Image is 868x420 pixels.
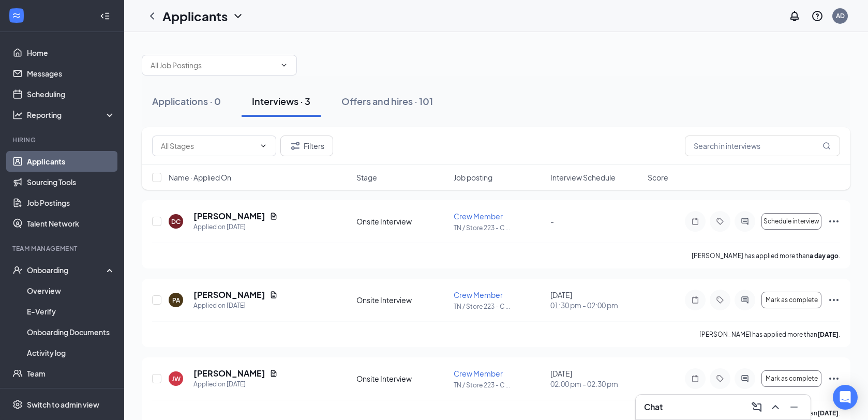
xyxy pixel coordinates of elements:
[550,290,641,310] div: [DATE]
[289,140,302,152] svg: Filter
[817,409,839,417] b: [DATE]
[454,290,503,299] span: Crew Member
[786,399,802,415] button: Minimize
[550,172,616,183] span: Interview Schedule
[151,59,276,71] input: All Job Postings
[252,95,310,108] div: Interviews · 3
[27,384,115,404] a: DocumentsCrown
[270,212,278,220] svg: Document
[172,374,181,383] div: JW
[739,217,751,226] svg: ActiveChat
[27,399,99,410] div: Switch to admin view
[12,244,113,253] div: Team Management
[27,322,115,342] a: Onboarding Documents
[341,95,433,108] div: Offers and hires · 101
[193,379,278,389] div: Applied on [DATE]
[193,222,278,232] div: Applied on [DATE]
[751,401,763,413] svg: ComposeMessage
[27,110,116,120] div: Reporting
[454,212,503,221] span: Crew Member
[689,217,701,226] svg: Note
[550,379,641,389] span: 02:00 pm - 02:30 pm
[280,61,288,69] svg: ChevronDown
[356,216,447,227] div: Onsite Interview
[714,217,726,226] svg: Tag
[828,372,840,385] svg: Ellipses
[356,172,377,183] span: Stage
[27,151,115,172] a: Applicants
[739,374,751,383] svg: ActiveChat
[714,374,726,383] svg: Tag
[193,301,278,311] div: Applied on [DATE]
[11,10,22,21] svg: WorkstreamLogo
[12,110,23,120] svg: Analysis
[689,374,701,383] svg: Note
[270,369,278,378] svg: Document
[764,218,819,225] span: Schedule interview
[454,223,545,232] p: TN / Store 223 - C ...
[761,292,821,308] button: Mark as complete
[270,291,278,299] svg: Document
[146,10,158,22] svg: ChevronLeft
[12,399,23,410] svg: Settings
[162,7,228,25] h1: Applicants
[769,401,782,413] svg: ChevronUp
[12,265,23,275] svg: UserCheck
[761,213,821,230] button: Schedule interview
[836,11,845,20] div: AD
[644,401,663,413] h3: Chat
[454,381,545,389] p: TN / Store 223 - C ...
[259,142,267,150] svg: ChevronDown
[172,296,180,305] div: PA
[692,251,840,260] p: [PERSON_NAME] has applied more than .
[169,172,231,183] span: Name · Applied On
[761,370,821,387] button: Mark as complete
[27,301,115,322] a: E-Verify
[828,294,840,306] svg: Ellipses
[193,289,265,301] h5: [PERSON_NAME]
[685,136,840,156] input: Search in interviews
[550,368,641,389] div: [DATE]
[356,295,447,305] div: Onsite Interview
[454,172,492,183] span: Job posting
[161,140,255,152] input: All Stages
[27,280,115,301] a: Overview
[100,11,110,21] svg: Collapse
[232,10,244,22] svg: ChevronDown
[27,192,115,213] a: Job Postings
[817,331,839,338] b: [DATE]
[749,399,765,415] button: ComposeMessage
[833,385,858,410] div: Open Intercom Messenger
[27,363,115,384] a: Team
[454,369,503,378] span: Crew Member
[766,375,818,382] span: Mark as complete
[550,217,554,226] span: -
[27,84,115,104] a: Scheduling
[454,302,545,311] p: TN / Store 223 - C ...
[689,296,701,304] svg: Note
[648,172,668,183] span: Score
[27,213,115,234] a: Talent Network
[171,217,181,226] div: DC
[12,136,113,144] div: Hiring
[811,10,824,22] svg: QuestionInfo
[356,373,447,384] div: Onsite Interview
[699,330,840,339] p: [PERSON_NAME] has applied more than .
[822,142,831,150] svg: MagnifyingGlass
[714,296,726,304] svg: Tag
[810,252,839,260] b: a day ago
[27,172,115,192] a: Sourcing Tools
[193,368,265,379] h5: [PERSON_NAME]
[550,300,641,310] span: 01:30 pm - 02:00 pm
[27,342,115,363] a: Activity log
[739,296,751,304] svg: ActiveChat
[193,211,265,222] h5: [PERSON_NAME]
[27,63,115,84] a: Messages
[152,95,221,108] div: Applications · 0
[766,296,818,304] span: Mark as complete
[27,42,115,63] a: Home
[27,265,107,275] div: Onboarding
[788,10,801,22] svg: Notifications
[767,399,784,415] button: ChevronUp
